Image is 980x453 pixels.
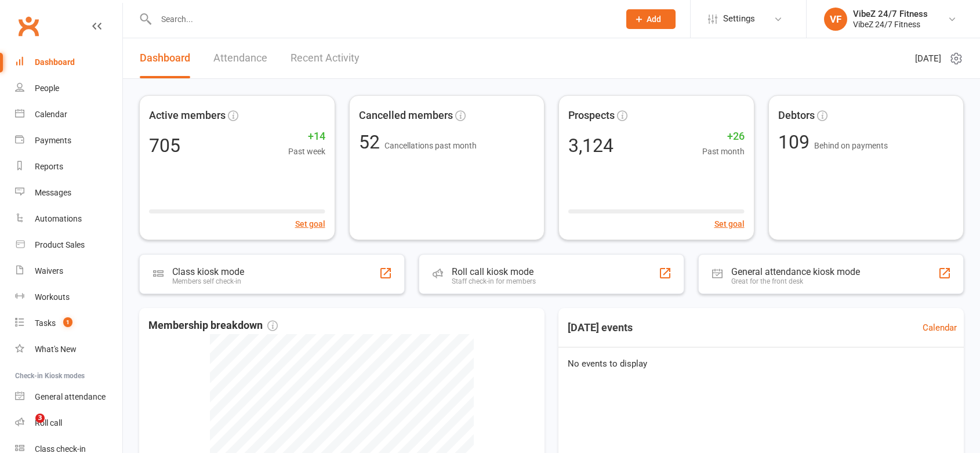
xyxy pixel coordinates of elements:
div: General attendance [35,392,106,401]
a: Waivers [15,258,122,284]
span: 1 [63,317,72,327]
div: Reports [35,162,63,171]
button: Add [626,9,676,29]
button: Set goal [714,218,745,230]
a: Clubworx [14,12,43,41]
div: Dashboard [35,57,75,67]
span: Cancelled members [359,107,453,124]
a: Messages [15,180,122,206]
div: What's New [35,345,77,354]
a: Attendance [213,38,267,78]
div: 3,124 [568,136,614,155]
a: Dashboard [15,49,122,75]
div: Members self check-in [172,277,244,285]
div: People [35,84,59,93]
div: Great for the front desk [731,277,860,285]
span: 3 [35,414,45,423]
a: Tasks 1 [15,310,122,336]
div: Waivers [35,266,63,276]
span: Past month [702,145,745,158]
div: Roll call [35,418,62,427]
span: +26 [702,128,745,145]
span: [DATE] [915,52,941,66]
a: Calendar [923,321,957,335]
div: 705 [149,136,180,155]
div: Messages [35,188,71,197]
a: Dashboard [140,38,190,78]
iframe: Intercom live chat [12,414,39,441]
span: Prospects [568,107,615,124]
div: Tasks [35,318,56,328]
div: Roll call kiosk mode [452,266,536,277]
span: 52 [359,131,384,153]
div: Product Sales [35,240,85,249]
span: Past week [288,145,325,158]
a: Recent Activity [291,38,360,78]
span: Debtors [778,107,815,124]
div: VibeZ 24/7 Fitness [853,19,928,30]
div: No events to display [554,347,968,380]
a: Roll call [15,410,122,436]
div: Automations [35,214,82,223]
span: Add [647,15,661,24]
span: Cancellations past month [384,141,477,150]
input: Search... [153,11,611,27]
span: Settings [723,6,755,32]
h3: [DATE] events [558,317,642,338]
div: Calendar [35,110,67,119]
span: 109 [778,131,814,153]
span: Membership breakdown [148,317,278,334]
div: Workouts [35,292,70,302]
a: Automations [15,206,122,232]
a: Reports [15,154,122,180]
a: Product Sales [15,232,122,258]
a: What's New [15,336,122,363]
a: Workouts [15,284,122,310]
button: Set goal [295,218,325,230]
span: +14 [288,128,325,145]
a: General attendance kiosk mode [15,384,122,410]
div: Payments [35,136,71,145]
div: VibeZ 24/7 Fitness [853,9,928,19]
span: Active members [149,107,226,124]
a: Payments [15,128,122,154]
div: Staff check-in for members [452,277,536,285]
span: Behind on payments [814,141,888,150]
div: Class kiosk mode [172,266,244,277]
div: VF [824,8,847,31]
div: General attendance kiosk mode [731,266,860,277]
a: Calendar [15,102,122,128]
a: People [15,75,122,102]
